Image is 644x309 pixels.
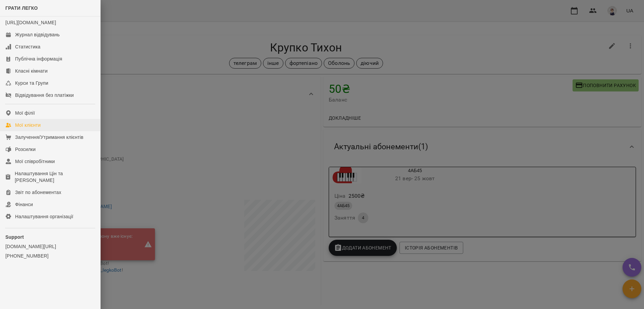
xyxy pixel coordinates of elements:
[15,158,55,165] div: Мої співробітники
[5,20,56,25] a: [URL][DOMAIN_NAME]
[15,43,41,50] div: Статистика
[15,68,48,74] div: Класні кімнати
[5,253,95,259] a: [PHONE_NUMBER]
[15,31,60,38] div: Журнал відвідувань
[15,134,84,141] div: Залучення/Утримання клієнтів
[15,110,35,116] div: Мої філії
[15,80,48,86] div: Курси та Групи
[15,55,62,62] div: Публічна інформація
[15,189,61,196] div: Звіт по абонементах
[15,122,41,128] div: Мої клієнти
[5,234,95,240] p: Support
[5,5,38,11] span: ГРАТИ ЛЕГКО
[5,243,95,250] a: [DOMAIN_NAME][URL]
[15,92,74,99] div: Відвідування без платіжки
[15,146,36,153] div: Розсилки
[15,170,95,184] div: Налаштування Цін та [PERSON_NAME]
[15,213,73,220] div: Налаштування організації
[15,201,33,208] div: Фінанси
